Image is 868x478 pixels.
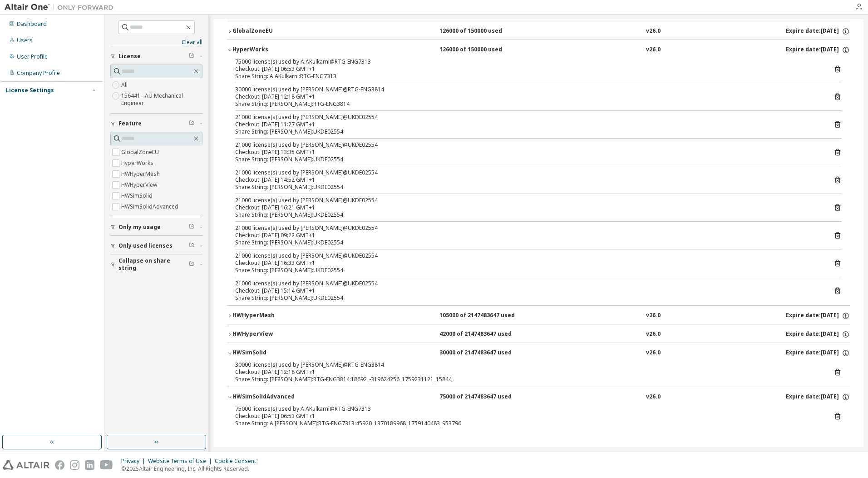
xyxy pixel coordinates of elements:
[235,420,820,427] div: Share String: A.[PERSON_NAME]:RTG-ENG7313:45920_1370189968_1759140483_953796
[646,349,661,357] div: v26.0
[121,465,261,473] p: © 2025 Altair Engineering, Inc. All Rights Reserved.
[235,114,820,121] div: 21000 license(s) used by [PERSON_NAME]@UKDE02554
[3,460,49,470] img: altair_logo.svg
[235,259,820,267] div: Checkout: [DATE] 16:33 GMT+1
[235,197,820,204] div: 21000 license(s) used by [PERSON_NAME]@UKDE02554
[235,368,820,376] div: Checkout: [DATE] 12:18 GMT+1
[439,27,521,35] div: 126000 of 150000 used
[235,211,820,219] div: Share String: [PERSON_NAME]:UKDE02554
[215,458,261,465] div: Cookie Consent
[646,27,661,35] div: v26.0
[646,330,661,339] div: v26.0
[5,3,118,12] img: Altair One
[235,176,820,184] div: Checkout: [DATE] 14:52 GMT+1
[227,40,850,60] button: HyperWorks126000 of 150000 usedv26.0Expire date:[DATE]
[786,349,850,357] div: Expire date: [DATE]
[235,232,820,239] div: Checkout: [DATE] 09:22 GMT+1
[6,87,54,94] div: License Settings
[235,58,820,65] div: 75000 license(s) used by A.AKulkarni@RTG-ENG7313
[227,21,850,41] button: GlobalZoneEU126000 of 150000 usedv26.0Expire date:[DATE]
[235,267,820,274] div: Share String: [PERSON_NAME]:UKDE02554
[439,46,521,54] div: 126000 of 150000 used
[227,306,850,326] button: HWHyperMesh105000 of 2147483647 usedv26.0Expire date:[DATE]
[55,460,64,470] img: facebook.svg
[121,458,148,465] div: Privacy
[189,242,194,249] span: Clear filter
[100,460,113,470] img: youtube.svg
[232,27,314,35] div: GlobalZoneEU
[439,349,521,357] div: 30000 of 2147483647 used
[70,460,79,470] img: instagram.svg
[786,393,850,401] div: Expire date: [DATE]
[227,324,850,344] button: HWHyperView42000 of 2147483647 usedv26.0Expire date:[DATE]
[121,201,180,212] label: HWSimSolidAdvanced
[439,312,521,320] div: 105000 of 2147483647 used
[235,93,820,100] div: Checkout: [DATE] 12:18 GMT+1
[189,53,194,60] span: Clear filter
[235,156,820,163] div: Share String: [PERSON_NAME]:UKDE02554
[235,252,820,259] div: 21000 license(s) used by [PERSON_NAME]@UKDE02554
[189,224,194,231] span: Clear filter
[121,147,161,158] label: GlobalZoneEU
[646,393,661,401] div: v26.0
[235,376,820,383] div: Share String: [PERSON_NAME]:RTG-ENG3814:18692_-319624256_1759231121_15844
[110,114,202,134] button: Feature
[118,257,189,272] span: Collapse on share string
[232,330,314,339] div: HWHyperView
[121,169,162,179] label: HWHyperMesh
[439,393,521,401] div: 75000 of 2147483647 used
[121,179,159,190] label: HWHyperView
[189,120,194,127] span: Clear filter
[110,39,202,46] a: Clear all
[235,287,820,294] div: Checkout: [DATE] 15:14 GMT+1
[110,217,202,237] button: Only my usage
[646,46,661,54] div: v26.0
[118,242,173,249] span: Only used licenses
[85,460,94,470] img: linkedin.svg
[227,387,850,407] button: HWSimSolidAdvanced75000 of 2147483647 usedv26.0Expire date:[DATE]
[17,53,48,60] div: User Profile
[232,393,314,401] div: HWSimSolidAdvanced
[227,343,850,363] button: HWSimSolid30000 of 2147483647 usedv26.0Expire date:[DATE]
[17,70,60,77] div: Company Profile
[235,184,820,191] div: Share String: [PERSON_NAME]:UKDE02554
[110,236,202,256] button: Only used licenses
[786,312,850,320] div: Expire date: [DATE]
[235,169,820,176] div: 21000 license(s) used by [PERSON_NAME]@UKDE02554
[121,90,202,109] label: 156441 - AU Mechanical Engineer
[786,330,850,339] div: Expire date: [DATE]
[235,280,820,287] div: 21000 license(s) used by [PERSON_NAME]@UKDE02554
[121,190,154,201] label: HWSimSolid
[232,312,314,320] div: HWHyperMesh
[235,121,820,128] div: Checkout: [DATE] 11:27 GMT+1
[786,27,850,35] div: Expire date: [DATE]
[235,224,820,232] div: 21000 license(s) used by [PERSON_NAME]@UKDE02554
[232,46,314,54] div: HyperWorks
[121,158,155,169] label: HyperWorks
[148,458,215,465] div: Website Terms of Use
[110,254,202,274] button: Collapse on share string
[235,65,820,73] div: Checkout: [DATE] 06:53 GMT+1
[235,128,820,135] div: Share String: [PERSON_NAME]:UKDE02554
[235,294,820,302] div: Share String: [PERSON_NAME]:UKDE02554
[646,312,661,320] div: v26.0
[235,239,820,246] div: Share String: [PERSON_NAME]:UKDE02554
[235,361,820,368] div: 30000 license(s) used by [PERSON_NAME]@RTG-ENG3814
[235,149,820,156] div: Checkout: [DATE] 13:35 GMT+1
[235,73,820,80] div: Share String: A.AKulkarni:RTG-ENG7313
[235,141,820,149] div: 21000 license(s) used by [PERSON_NAME]@UKDE02554
[235,405,820,413] div: 75000 license(s) used by A.AKulkarni@RTG-ENG7313
[17,20,47,28] div: Dashboard
[235,204,820,211] div: Checkout: [DATE] 16:21 GMT+1
[439,330,521,339] div: 42000 of 2147483647 used
[189,261,194,268] span: Clear filter
[786,46,850,54] div: Expire date: [DATE]
[110,46,202,66] button: License
[118,53,141,60] span: License
[235,86,820,93] div: 30000 license(s) used by [PERSON_NAME]@RTG-ENG3814
[232,349,314,357] div: HWSimSolid
[118,224,161,231] span: Only my usage
[17,37,33,44] div: Users
[118,120,142,127] span: Feature
[235,100,820,108] div: Share String: [PERSON_NAME]:RTG-ENG3814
